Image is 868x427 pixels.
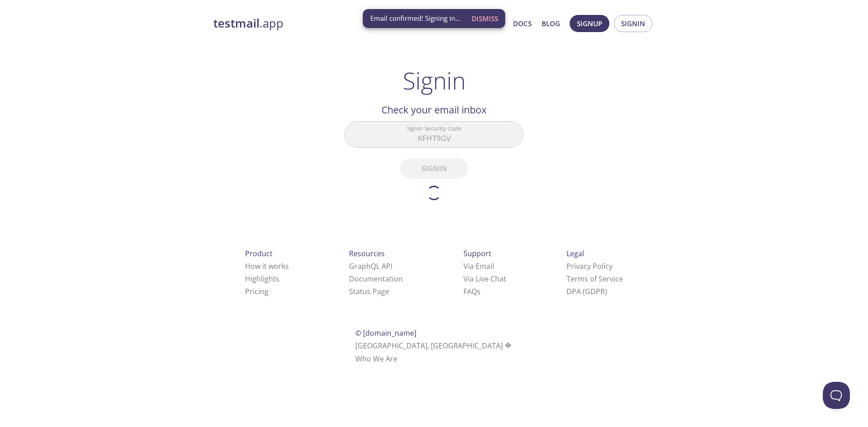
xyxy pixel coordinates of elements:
[463,274,506,284] a: Via Live Chat
[566,249,584,258] span: Legal
[621,18,645,29] span: Signin
[370,14,461,23] span: Email confirmed! Signing in...
[614,15,652,32] button: Signin
[213,15,259,31] strong: testmail
[355,341,513,351] span: [GEOGRAPHIC_DATA], [GEOGRAPHIC_DATA]
[577,18,602,29] span: Signup
[463,249,491,258] span: Support
[355,354,397,364] a: Who We Are
[463,286,481,296] a: FAQ
[468,10,502,27] button: Dismiss
[477,286,481,296] span: s
[566,274,623,284] a: Terms of Service
[245,249,273,258] span: Product
[403,67,466,94] h1: Signin
[245,274,279,284] a: Highlights
[355,328,416,338] span: © [DOMAIN_NAME]
[349,261,392,271] a: GraphQL API
[472,13,498,24] span: Dismiss
[213,16,426,31] a: testmail.app
[513,18,532,29] a: Docs
[463,261,494,271] a: Via Email
[349,274,403,284] a: Documentation
[823,382,850,409] iframe: Help Scout Beacon - Open
[570,15,609,32] button: Signup
[566,261,613,271] a: Privacy Policy
[349,286,389,296] a: Status Page
[566,286,607,296] a: DPA (GDPR)
[245,261,289,271] a: How it works
[542,18,560,29] a: Blog
[245,286,269,296] a: Pricing
[349,249,385,258] span: Resources
[344,102,524,117] h2: Check your email inbox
